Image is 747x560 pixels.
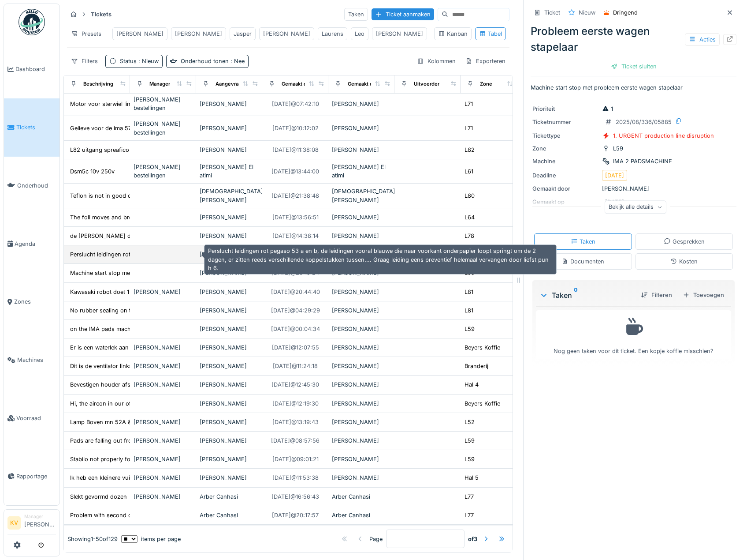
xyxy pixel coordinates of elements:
[70,455,200,463] div: Stabilo not properly formed in the middle secti...
[465,288,473,296] div: L81
[479,30,502,38] div: Tabel
[271,380,319,389] div: [DATE] @ 12:45:30
[134,474,193,482] div: [PERSON_NAME]
[4,40,59,98] a: Dashboard
[134,362,193,370] div: [PERSON_NAME]
[200,362,259,370] div: [PERSON_NAME]
[332,146,391,154] div: [PERSON_NAME]
[67,55,102,68] div: Filters
[332,492,391,501] div: Arber Canhasi
[438,30,468,38] div: Kanban
[539,290,634,301] div: Taken
[465,362,488,370] div: Branderij
[134,436,193,445] div: [PERSON_NAME]
[344,8,368,21] div: Taken
[4,389,59,447] a: Voorraad
[70,362,190,370] div: Dit is de ventilator links achter in de hoek. ...
[200,100,259,108] div: [PERSON_NAME]
[332,380,391,389] div: [PERSON_NAME]
[83,80,113,88] div: Beschrijving
[332,306,391,315] div: [PERSON_NAME]
[200,146,259,154] div: [PERSON_NAME]
[70,418,218,426] div: Lamp Boven mn 52A & 2 lampen boven MN 58 zijn d...
[531,83,736,92] p: Machine start stop met probleem eerste wagen stapelaar
[70,100,182,108] div: Motor voor sterwiel links hoog, dringend.
[70,124,202,132] div: Gelieve voor de ima 577 = sterwiel links hoog o...
[574,290,578,301] sup: 0
[272,343,319,352] div: [DATE] @ 12:07:55
[4,331,59,389] a: Machines
[376,30,423,38] div: [PERSON_NAME]
[282,80,310,88] div: Gemaakt op
[134,95,193,112] div: [PERSON_NAME] bestellingen
[200,163,259,180] div: [PERSON_NAME] El atimi
[70,192,198,200] div: Teflon is not in good condition in one part of ...
[465,511,474,519] div: L77
[200,492,259,501] div: Arber Canhasi
[70,250,201,259] div: Perslucht leidingen rot pegaso 53 a en b, de le...
[70,492,127,501] div: Slekt gevormd dozen
[355,30,364,38] div: Leo
[70,380,208,389] div: Bevestigen houder afstandsbediening verrijdbare...
[465,213,475,222] div: L64
[134,163,193,180] div: [PERSON_NAME] bestellingen
[664,237,705,246] div: Gesprekken
[332,436,391,445] div: [PERSON_NAME]
[134,343,193,352] div: [PERSON_NAME]
[532,184,735,193] div: [PERSON_NAME]
[134,492,193,501] div: [PERSON_NAME]
[200,250,259,259] div: [PERSON_NAME]
[116,30,164,38] div: [PERSON_NAME]
[70,213,201,222] div: The foil moves and breaks a lot. Also the lengt...
[4,273,59,331] a: Zones
[685,33,720,46] div: Acties
[271,492,319,501] div: [DATE] @ 16:56:43
[465,192,475,200] div: L80
[369,535,383,543] div: Page
[332,362,391,370] div: [PERSON_NAME]
[332,399,391,408] div: [PERSON_NAME]
[272,418,319,426] div: [DATE] @ 13:19:43
[4,157,59,215] a: Onderhoud
[200,455,259,463] div: [PERSON_NAME]
[234,30,252,38] div: Jasper
[200,418,259,426] div: [PERSON_NAME]
[372,8,434,20] div: Ticket aanmaken
[200,232,259,240] div: [PERSON_NAME]
[613,8,638,17] div: Dringend
[465,167,473,176] div: L61
[67,27,105,40] div: Presets
[14,297,56,306] span: Zones
[24,513,56,520] div: Manager
[272,474,319,482] div: [DATE] @ 11:53:38
[200,343,259,352] div: [PERSON_NAME]
[468,535,477,543] strong: of 3
[272,146,319,154] div: [DATE] @ 11:38:08
[204,244,557,274] div: Perslucht leidingen rot pegaso 53 a en b, de leidingen vooral blauwe die naar voorkant onderpapie...
[120,57,159,65] div: Status
[200,187,259,204] div: [DEMOGRAPHIC_DATA][PERSON_NAME]
[332,288,391,296] div: [PERSON_NAME]
[465,146,475,154] div: L82
[200,288,259,296] div: [PERSON_NAME]
[24,513,56,532] li: [PERSON_NAME]
[4,214,59,273] a: Agenda
[637,289,676,301] div: Filteren
[271,192,319,200] div: [DATE] @ 21:38:48
[200,436,259,445] div: [PERSON_NAME]
[532,171,598,180] div: Deadline
[4,98,59,157] a: Tickets
[465,492,474,501] div: L77
[271,167,319,176] div: [DATE] @ 13:44:00
[200,269,259,277] div: [PERSON_NAME]
[70,269,208,277] div: Machine start stop met probleem eerste wagen st...
[561,257,604,266] div: Documenten
[332,455,391,463] div: [PERSON_NAME]
[272,511,319,519] div: [DATE] @ 20:17:57
[67,535,118,543] div: Showing 1 - 50 of 129
[605,201,666,214] div: Bekijk alle details
[229,58,245,64] span: : Nee
[679,289,728,301] div: Toevoegen
[216,80,260,88] div: Aangevraagd door
[332,325,391,333] div: [PERSON_NAME]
